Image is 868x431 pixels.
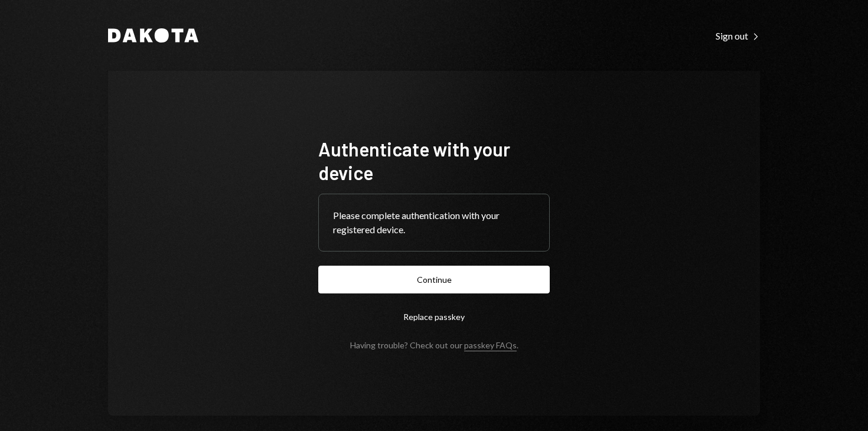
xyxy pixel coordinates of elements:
div: Having trouble? Check out our . [350,340,518,350]
div: Sign out [716,30,760,42]
h1: Authenticate with your device [318,137,550,184]
a: passkey FAQs [464,340,517,351]
button: Replace passkey [318,303,550,331]
a: Sign out [716,29,760,42]
div: Please complete authentication with your registered device. [333,208,535,237]
button: Continue [318,266,550,293]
